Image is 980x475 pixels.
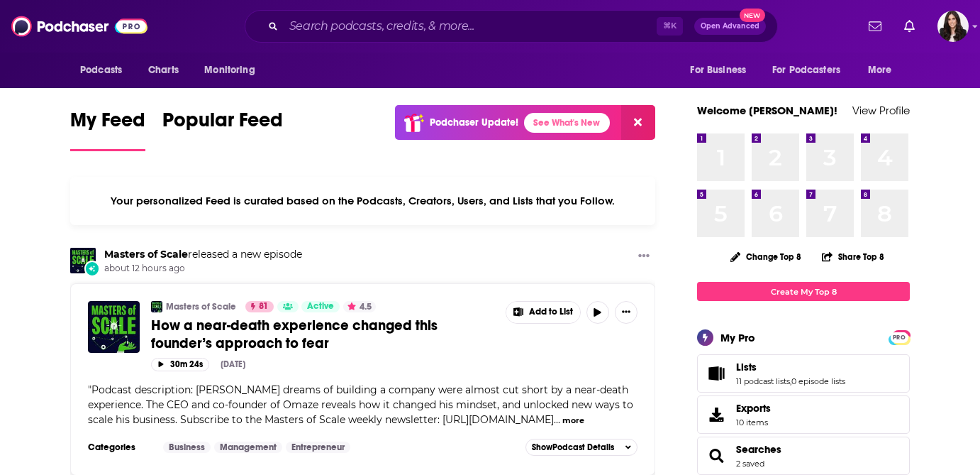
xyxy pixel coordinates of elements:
[162,108,283,151] a: Popular Feed
[657,17,683,36] span: ⌘ K
[151,317,496,352] a: How a near-death experience changed this founder’s approach to fear
[697,395,910,434] a: Exports
[88,442,152,453] h3: Categories
[104,263,302,275] span: about 12 hours ago
[151,358,209,371] button: 30m 24s
[525,439,637,456] button: ShowPodcast Details
[259,300,268,314] span: 81
[104,248,188,261] a: Masters of Scale
[506,302,580,323] button: Show More Button
[736,402,771,415] span: Exports
[532,442,614,452] span: Show Podcast Details
[245,301,274,312] a: 81
[736,376,790,386] a: 11 podcast lists
[891,332,908,342] a: PRO
[88,383,633,426] span: Podcast description: [PERSON_NAME] dreams of building a company were almost cut short by a near-d...
[736,443,781,456] a: Searches
[937,11,969,42] button: Show profile menu
[194,57,273,84] button: open menu
[214,442,282,453] a: Management
[11,13,147,40] img: Podchaser - Follow, Share and Rate Podcasts
[736,417,771,427] span: 10 items
[245,10,778,43] div: Search podcasts, credits, & more...
[70,57,140,84] button: open menu
[702,364,730,383] a: Lists
[284,15,657,38] input: Search podcasts, credits, & more...
[139,57,187,84] a: Charts
[562,415,584,427] button: more
[697,282,910,301] a: Create My Top 8
[104,248,302,261] h3: released a new episode
[307,300,334,314] span: Active
[863,14,887,38] a: Show notifications dropdown
[80,60,122,80] span: Podcasts
[763,57,861,84] button: open menu
[221,359,245,369] div: [DATE]
[772,60,840,80] span: For Podcasters
[148,60,179,80] span: Charts
[690,60,746,80] span: For Business
[868,60,892,80] span: More
[891,332,908,343] span: PRO
[70,108,145,151] a: My Feed
[633,248,655,266] button: Show More Button
[554,413,560,426] span: ...
[163,442,211,453] a: Business
[166,301,236,312] a: Masters of Scale
[524,113,610,133] a: See What's New
[790,376,791,386] span: ,
[697,437,910,475] span: Searches
[722,248,810,266] button: Change Top 8
[937,11,969,42] span: Logged in as RebeccaShapiro
[821,243,885,271] button: Share Top 8
[151,317,438,352] span: How a near-death experience changed this founder’s approach to fear
[680,57,764,84] button: open menu
[70,177,655,225] div: Your personalized Feed is curated based on the Podcasts, Creators, Users, and Lists that you Follow.
[736,361,845,373] a: Lists
[430,116,518,129] p: Podchaser Update!
[70,108,145,141] span: My Feed
[615,301,637,324] button: Show More Button
[88,301,140,353] img: How a near-death experience changed this founder’s approach to fear
[791,376,845,386] a: 0 episode lists
[697,354,910,393] span: Lists
[898,14,920,38] a: Show notifications dropdown
[740,9,765,22] span: New
[343,301,376,312] button: 4.5
[702,405,730,425] span: Exports
[937,11,969,42] img: User Profile
[858,57,910,84] button: open menu
[702,446,730,466] a: Searches
[701,23,759,30] span: Open Advanced
[736,459,764,469] a: 2 saved
[720,331,755,344] div: My Pro
[852,104,910,117] a: View Profile
[301,301,340,312] a: Active
[84,261,100,276] div: New Episode
[204,60,255,80] span: Monitoring
[162,108,283,141] span: Popular Feed
[694,18,766,35] button: Open AdvancedNew
[70,248,96,273] img: Masters of Scale
[529,307,573,317] span: Add to List
[286,442,350,453] a: Entrepreneur
[697,104,837,117] a: Welcome [PERSON_NAME]!
[736,361,757,373] span: Lists
[151,301,162,312] img: Masters of Scale
[88,383,633,426] span: "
